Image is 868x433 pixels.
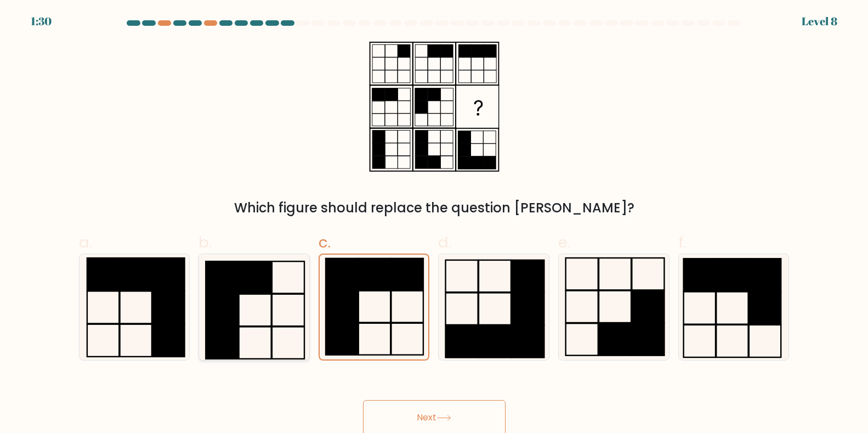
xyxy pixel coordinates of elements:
[802,13,837,30] div: Level 8
[558,232,570,253] span: e.
[198,232,212,253] span: b.
[86,198,783,218] div: Which figure should replace the question [PERSON_NAME]?
[31,13,52,30] div: 1:30
[319,232,331,253] span: c.
[79,232,92,253] span: a.
[438,232,451,253] span: d.
[678,232,686,253] span: f.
